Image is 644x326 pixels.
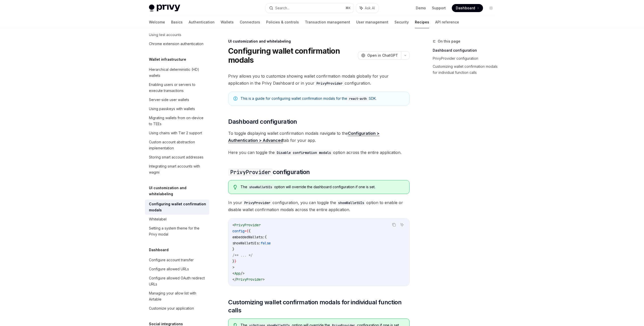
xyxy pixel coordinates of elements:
a: Storing smart account addresses [145,153,209,162]
span: </ [232,277,236,282]
a: Dashboard [452,4,483,12]
a: PrivyProvider configuration [433,54,499,62]
img: light logo [149,5,180,12]
div: Search... [275,5,289,11]
span: PrivyProvider [234,223,261,227]
span: Here you can toggle the option across the entire application. [228,149,410,156]
span: { [247,229,249,233]
span: PrivyProvider [236,277,263,282]
a: Integrating smart accounts with wagmi [145,162,209,177]
span: > [263,277,265,282]
div: Hierarchical deterministic (HD) wallets [149,67,206,79]
span: } [232,259,234,264]
div: Using passkeys with wallets [149,106,195,112]
div: This is a guide for configuring wallet confirmation modals for the SDK. [240,96,404,101]
a: Managing your allow list with Airtable [145,289,209,304]
div: Customize your application [149,305,194,311]
span: To toggle displaying wallet confirmation modals navigate to the tab for your app. [228,130,410,144]
h5: UI customization and whitelabeling [149,185,209,197]
a: Whitelabel [145,215,209,224]
div: Storing smart account addresses [149,154,204,160]
button: Ask AI [399,221,405,228]
a: Connectors [240,16,260,28]
div: Configuring wallet confirmation modals [149,201,206,213]
h1: Configuring wallet confirmation modals [228,46,356,64]
a: Customize your application [145,304,209,313]
span: Dashboard configuration [228,118,297,126]
div: Managing your allow list with Airtable [149,290,206,302]
a: Configure allowed OAuth redirect URLs [145,274,209,289]
span: > [232,265,234,270]
a: User management [356,16,388,28]
a: Wallets [221,16,234,28]
code: PrivyProvider [242,200,272,206]
span: embeddedWallets: [232,235,265,239]
a: Hierarchical deterministic (HD) wallets [145,65,209,80]
span: < [232,223,234,227]
code: Disable confirmation modals [275,150,333,155]
svg: Tip [233,185,237,189]
span: } [234,259,236,264]
a: Security [394,16,409,28]
a: Transaction management [305,16,350,28]
a: Policies & controls [266,16,299,28]
div: Whitelabel [149,216,167,222]
a: Demo [416,6,426,11]
a: Authentication [189,16,215,28]
a: Dashboard configuration [433,46,499,54]
a: Using chains with Tier 2 support [145,128,209,138]
svg: Note [233,96,237,101]
a: Welcome [149,16,165,28]
div: Setting a system theme for the Privy modal [149,225,206,237]
h5: Wallet infrastructure [149,56,186,62]
button: Open in ChatGPT [358,51,401,60]
span: Customizing wallet confirmation modals for individual function calls [228,298,410,314]
span: showWalletUIs: [232,241,261,245]
span: < [232,271,234,276]
a: Recipes [415,16,429,28]
span: configuration [228,168,310,176]
a: Basics [171,16,183,28]
span: = [245,229,247,233]
div: UI customization and whitelabeling [228,39,410,44]
span: } [232,247,234,251]
div: Configure allowed URLs [149,266,189,272]
code: react-auth [347,96,369,101]
div: Using chains with Tier 2 support [149,130,202,136]
div: The option will override the dashboard configuration if one is set. [240,184,404,190]
div: Integrating smart accounts with wagmi [149,163,206,175]
span: Open in ChatGPT [367,53,398,58]
a: Custom account abstraction implementation [145,138,209,153]
span: ⌘ K [345,6,351,10]
a: Configuring wallet confirmation modals [145,200,209,215]
button: Ask AI [356,4,378,13]
button: Toggle dark mode [487,4,495,12]
button: Copy the contents from the code block [391,221,397,228]
span: Privy allows you to customize showing wallet confirmation modals globally for your application in... [228,73,410,87]
a: Chrome extension authentication [145,39,209,48]
code: showWalletUIs [247,185,274,190]
code: PrivyProvider [314,81,345,86]
div: Migrating wallets from on-device to TEEs [149,115,206,127]
code: showWalletUIs [336,200,366,206]
span: Dashboard [456,6,475,11]
span: { [249,229,251,233]
div: Enabling users or servers to execute transactions [149,82,206,94]
a: Enabling users or servers to execute transactions [145,80,209,95]
div: Configure account transfer [149,257,194,263]
a: Support [432,6,446,11]
a: Migrating wallets from on-device to TEEs [145,113,209,128]
span: config [232,229,245,233]
code: PrivyProvider [228,168,273,176]
div: Configure allowed OAuth redirect URLs [149,275,206,287]
span: App [234,271,240,276]
span: Ask AI [365,6,375,11]
a: Server-side user wallets [145,95,209,104]
button: Search...⌘K [266,4,354,13]
a: Configure account transfer [145,255,209,265]
div: Server-side user wallets [149,97,189,103]
a: Setting a system theme for the Privy modal [145,224,209,239]
a: API reference [435,16,459,28]
span: { [265,235,267,239]
span: On this page [438,38,460,44]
